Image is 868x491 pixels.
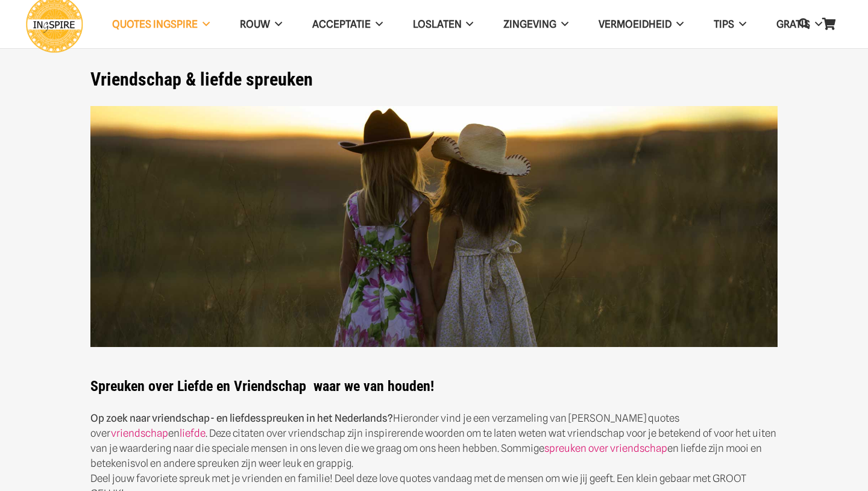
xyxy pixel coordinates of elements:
[583,9,699,40] a: VERMOEIDHEID
[714,18,734,30] span: TIPS
[544,442,667,454] a: spreuken over vriendschap
[240,18,270,30] span: ROUW
[112,18,198,30] span: QUOTES INGSPIRE
[776,18,810,30] span: GRATIS
[111,427,168,439] a: vriendschap
[90,69,778,90] h1: Vriendschap & liefde spreuken
[413,18,462,30] span: Loslaten
[792,10,816,39] a: Zoeken
[297,9,398,40] a: Acceptatie
[398,9,489,40] a: Loslaten
[225,9,297,40] a: ROUW
[90,106,778,348] img: De mooiste spreuken over vriendschap om te delen! - Bekijk de mooiste vriendschaps quotes van Ing...
[699,9,761,40] a: TIPS
[761,9,837,40] a: GRATIS
[90,378,434,395] strong: Spreuken over Liefde en Vriendschap waar we van houden!
[599,18,671,30] span: VERMOEIDHEID
[180,427,206,439] a: liefde
[503,18,556,30] span: Zingeving
[488,9,583,40] a: Zingeving
[97,9,225,40] a: QUOTES INGSPIRE
[90,412,393,424] strong: Op zoek naar vriendschap- en liefdesspreuken in het Nederlands?
[312,18,371,30] span: Acceptatie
